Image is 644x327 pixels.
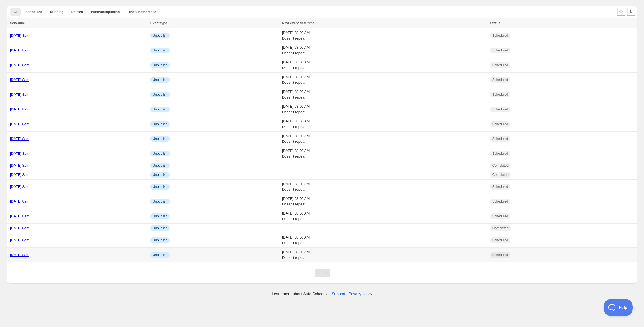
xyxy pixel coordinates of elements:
span: Discount/increase [127,10,156,14]
a: [DATE] 8am [10,253,29,257]
span: Unpublish [153,163,167,168]
a: [DATE] 8am [10,163,29,168]
span: Paused [71,10,83,14]
span: Unpublish [153,48,167,53]
iframe: Toggle Customer Support [604,299,633,316]
span: Scheduled [492,151,508,156]
a: [DATE] 8am [10,78,29,82]
span: Running [50,10,64,14]
span: Status [490,21,500,25]
span: Publish/unpublish [91,10,120,14]
p: Learn more about Auto Schedule | | [272,291,372,297]
span: Scheduled [492,78,508,82]
span: Unpublish [153,226,167,230]
a: [DATE] 8am [10,107,29,111]
td: [DATE] 08:00 AM Doesn't repeat [280,117,489,132]
a: [DATE] 8am [10,137,29,141]
td: [DATE] 08:00 AM Doesn't repeat [280,180,489,194]
span: Scheduled [492,199,508,204]
span: Unpublish [153,253,167,257]
span: Event type [150,21,167,25]
span: Unpublish [153,122,167,126]
span: Scheduled [25,10,42,14]
td: [DATE] 08:00 AM Doesn't repeat [280,194,489,209]
td: [DATE] 08:00 AM Doesn't repeat [280,58,489,73]
span: Next event date/time [282,21,315,25]
a: Privacy policy [349,292,373,296]
span: Unpublish [153,199,167,204]
a: [DATE] 8am [10,226,29,230]
span: Unpublish [153,92,167,97]
td: [DATE] 08:00 AM Doesn't repeat [280,87,489,102]
a: [DATE] 8am [10,238,29,242]
a: [DATE] 8am [10,199,29,203]
span: Scheduled [492,33,508,38]
span: Unpublish [153,137,167,141]
td: [DATE] 08:00 AM Doesn't repeat [280,102,489,117]
span: Unpublish [153,173,167,177]
a: [DATE] 8am [10,214,29,218]
a: [DATE] 8am [10,173,29,177]
button: Search and filter results [617,8,625,16]
span: Unpublish [153,107,167,112]
span: Scheduled [492,238,508,242]
span: Scheduled [492,107,508,112]
span: Scheduled [492,63,508,67]
span: Scheduled [492,48,508,53]
span: Completed [492,163,509,168]
a: [DATE] 8am [10,151,29,156]
a: [DATE] 8am [10,185,29,189]
span: All [13,10,17,14]
span: Scheduled [492,253,508,257]
span: Scheduled [492,137,508,141]
td: [DATE] 08:00 AM Doesn't repeat [280,132,489,146]
span: Unpublish [153,185,167,189]
td: [DATE] 08:00 AM Doesn't repeat [280,43,489,58]
a: [DATE] 8am [10,122,29,126]
nav: Pagination [315,269,330,277]
span: Scheduled [492,92,508,97]
span: Completed [492,226,509,230]
a: [DATE] 8am [10,63,29,67]
td: [DATE] 08:00 AM Doesn't repeat [280,73,489,87]
td: [DATE] 08:00 AM Doesn't repeat [280,146,489,161]
td: [DATE] 08:00 AM Doesn't repeat [280,248,489,262]
span: Scheduled [492,214,508,218]
span: Completed [492,173,509,177]
td: [DATE] 08:00 AM Doesn't repeat [280,233,489,248]
a: Support [332,292,345,296]
a: [DATE] 8am [10,92,29,97]
a: [DATE] 8am [10,48,29,52]
span: Unpublish [153,78,167,82]
span: Unpublish [153,63,167,67]
a: [DATE] 8am [10,33,29,38]
span: Unpublish [153,151,167,156]
span: Unpublish [153,214,167,218]
td: [DATE] 08:00 AM Doesn't repeat [280,28,489,43]
span: Scheduled [492,122,508,126]
span: Unpublish [153,33,167,38]
td: [DATE] 08:00 AM Doesn't repeat [280,209,489,224]
span: Scheduled [492,185,508,189]
button: Sort the results [627,8,635,16]
span: Schedule [10,21,25,25]
span: Unpublish [153,238,167,242]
